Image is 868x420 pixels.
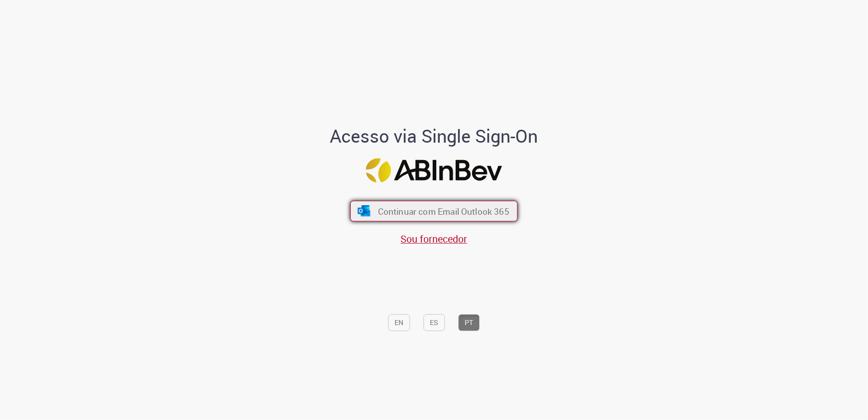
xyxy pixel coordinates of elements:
h1: Acesso via Single Sign-On [296,126,572,146]
a: Sou fornecedor [401,232,468,246]
button: ícone Azure/Microsoft 360 Continuar com Email Outlook 365 [350,201,518,222]
span: Continuar com Email Outlook 365 [378,206,509,217]
button: PT [459,315,480,332]
img: Logo ABInBev [366,158,502,182]
img: ícone Azure/Microsoft 360 [357,206,371,217]
button: EN [388,315,410,332]
button: ES [424,315,445,332]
